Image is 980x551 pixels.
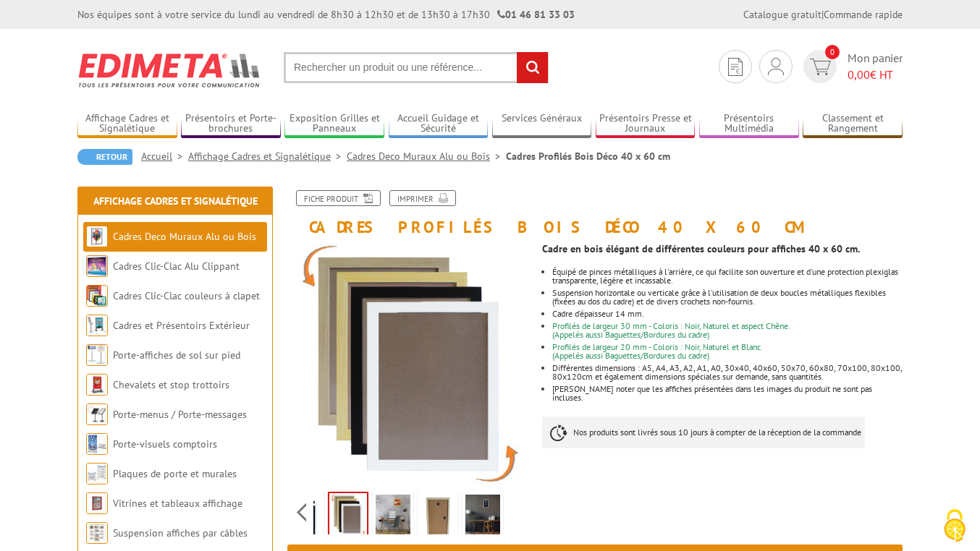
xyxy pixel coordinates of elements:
img: cadre_bois_couleurs_blanc_noir_naturel_chene.jpg.png [329,493,367,538]
img: Cadres Clic-Clac couleurs à clapet [86,285,108,307]
a: Présentoirs Presse et Journaux [596,112,696,136]
li: Suspension horizontale ou verticale grâce à l'utilisation de deux boucles métalliques flexibles (... [552,289,903,306]
a: Affichage Cadres et Signalétique [188,150,347,163]
a: Exposition Grilles et Panneaux [284,112,384,136]
a: Cadres Deco Muraux Alu ou Bois [347,150,506,163]
img: devis rapide [728,58,743,76]
div: Nos équipes sont à votre service du lundi au vendredi de 8h30 à 12h30 et de 13h30 à 17h30 [77,7,575,22]
li: Cadres Profilés Bois Déco 40 x 60 cm [506,149,670,163]
img: Cadres Deco Muraux Alu ou Bois [86,226,108,247]
img: Cookies (fenêtre modale) [937,508,973,544]
img: Cadres et Présentoirs Extérieur [86,315,108,336]
a: Plaques de porte et murales [113,467,237,480]
a: Porte-menus / Porte-messages [113,408,247,421]
img: devis rapide [768,58,784,75]
font: Cadre d’épaisseur 14 mm. [552,308,644,319]
a: Porte-visuels comptoirs [113,437,217,450]
a: Accueil Guidage et Sécurité [389,112,489,136]
a: Présentoirs Multimédia [699,112,799,136]
img: cadre_chene_dos.jpg [421,495,455,539]
strong: 01 46 81 33 03 [497,8,575,21]
a: Accueil [141,150,188,163]
span: 0,00 [848,67,870,82]
img: Porte-menus / Porte-messages [86,403,108,425]
a: Catalogue gratuit [743,8,821,21]
a: Fiche produit [296,190,381,206]
div: | [743,7,903,22]
img: cadre_bois_couleurs_blanc_noir_naturel_chene.jpg.png [287,243,531,487]
a: Suspension affiches par câbles [113,526,248,539]
span: Mon panier [848,50,903,83]
li: Équipé de pinces métalliques à l'arrière, ce qui facilite son ouverture et d'une protection plexi... [552,268,903,285]
strong: Cadre en bois élégant de différentes couleurs pour affiches 40 x 60 cm. [542,242,860,255]
a: Retour [77,149,132,165]
a: Porte-affiches de sol sur pied [113,349,240,362]
a: Présentoirs et Porte-brochures [181,112,281,136]
input: rechercher [517,52,548,83]
p: Nos produits sont livrés sous 10 jours à compter de la réception de la commande [542,417,865,448]
img: Porte-visuels comptoirs [86,433,108,455]
img: devis rapide [810,59,831,75]
a: Cadres Deco Muraux Alu ou Bois [113,230,256,243]
li: Différentes dimensions : A5, A4, A3, A2, A1, A0, 30x40, 40x60, 50x70, 60x80, 70x100, 80x100, 80x1... [552,364,903,381]
img: Plaques de porte et murales [86,463,108,484]
button: Cookies (fenêtre modale) [929,502,980,551]
li: [PERSON_NAME] noter que les affiches présentées dans les images du produit ne sont pas incluses. [552,385,903,402]
img: Vitrines et tableaux affichage [86,492,108,514]
a: Affichage Cadres et Signalétique [93,195,258,208]
img: Cadres Clic-Clac Alu Clippant [86,255,108,277]
a: Cadres Clic-Clac couleurs à clapet [113,289,260,302]
img: cadre_bois_blanc_40x60.jpg [465,495,500,539]
a: Commande rapide [824,8,903,21]
a: Cadres Clic-Clac Alu Clippant [113,260,240,273]
a: Imprimer [389,190,456,206]
a: Services Généraux [492,112,592,136]
span: 0 [825,45,840,59]
a: Chevalets et stop trottoirs [113,378,229,391]
a: devis rapide 0 Mon panier 0,00€ HT [800,50,903,83]
a: Affichage Cadres et Signalétique [77,112,177,136]
img: cadre_bois_paysage_profile.jpg [376,495,410,539]
a: Vitrines et tableaux affichage [113,497,242,510]
img: Suspension affiches par câbles [86,522,108,544]
span: Previous [295,500,308,524]
img: Porte-affiches de sol sur pied [86,344,108,366]
span: € HT [848,67,903,83]
input: Rechercher un produit ou une référence... [284,52,549,83]
img: Edimeta [77,43,262,97]
font: Profilés de largeur 20 mm - Coloris : Noir, Naturel et Blanc. (Appelés aussi Baguettes/Bordures d... [552,341,763,361]
font: Profilés de largeur 30 mm - Coloris : Noir, Naturel et aspect Chêne. (Appelés aussi Baguettes/Bor... [552,320,790,340]
img: Chevalets et stop trottoirs [86,374,108,396]
a: Cadres et Présentoirs Extérieur [113,319,250,332]
a: Classement et Rangement [803,112,903,136]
